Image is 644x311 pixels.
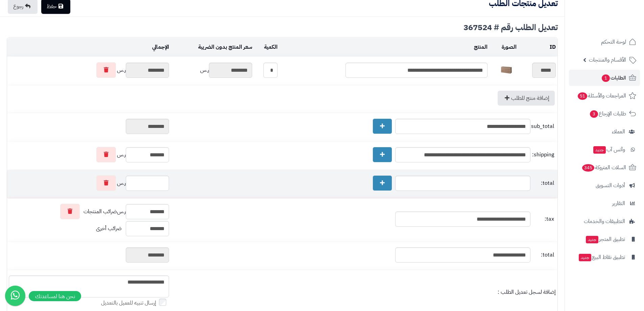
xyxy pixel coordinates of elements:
td: المنتج [279,38,489,57]
a: تطبيق نقاط البيعجديد [569,249,640,265]
a: طلبات الإرجاع3 [569,106,640,122]
div: ر.س [9,204,169,219]
td: سعر المنتج بدون الضريبة [171,38,254,57]
a: أدوات التسويق [569,177,640,194]
a: الطلبات1 [569,70,640,86]
span: جديد [593,146,606,154]
span: السلات المتروكة [581,163,626,172]
span: 3 [590,110,598,118]
span: total: [532,179,554,187]
span: sub_total: [532,123,554,130]
span: التقارير [612,199,625,208]
div: تعديل الطلب رقم # 367524 [7,23,558,31]
span: ضرائب أخرى [96,224,122,232]
span: تطبيق المتجر [585,235,625,244]
span: 51 [578,92,587,100]
span: total: [532,251,554,259]
span: ضرائب المنتجات [84,208,117,216]
input: إرسال تنبيه للعميل بالتعديل [159,298,166,306]
span: shipping: [532,151,554,159]
img: logo-2.png [598,18,638,32]
a: المراجعات والأسئلة51 [569,88,640,104]
span: وآتس آب [593,145,625,154]
td: الصورة [489,38,519,57]
a: لوحة التحكم [569,34,640,50]
div: ر.س [9,62,169,78]
span: العملاء [612,127,625,136]
span: tax: [532,215,554,223]
td: الكمية [254,38,279,57]
span: تطبيق نقاط البيع [578,252,625,262]
span: لوحة التحكم [601,37,626,47]
span: الطلبات [601,73,626,83]
div: ر.س [9,175,169,191]
img: 1752058398-1(9)-40x40.jpg [500,63,513,77]
span: المراجعات والأسئلة [577,91,626,101]
div: ر.س [172,63,252,78]
span: 345 [582,164,594,172]
span: 1 [602,74,610,82]
span: الأقسام والمنتجات [589,55,626,65]
a: إضافة منتج للطلب [498,91,555,106]
div: ر.س [9,147,169,162]
td: ID [518,38,557,57]
div: إضافة لسجل تعديل الطلب : [172,288,556,296]
label: إرسال تنبيه للعميل بالتعديل [101,299,169,307]
a: العملاء [569,124,640,140]
a: وآتس آبجديد [569,141,640,158]
a: التطبيقات والخدمات [569,213,640,229]
a: التقارير [569,195,640,212]
a: السلات المتروكة345 [569,159,640,176]
span: جديد [586,236,598,243]
span: طلبات الإرجاع [589,109,626,118]
span: جديد [579,254,591,261]
span: أدوات التسويق [596,181,625,190]
span: التطبيقات والخدمات [584,217,625,226]
a: تطبيق المتجرجديد [569,231,640,247]
td: الإجمالي [7,38,171,57]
